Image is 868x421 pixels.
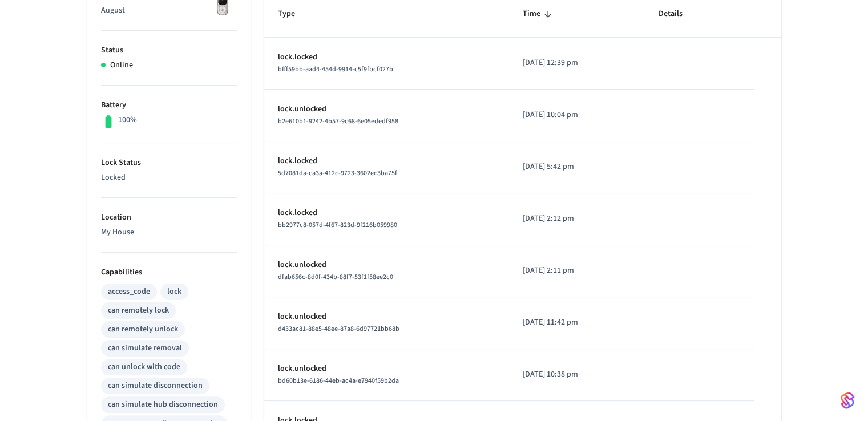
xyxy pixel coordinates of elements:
p: August [101,5,237,17]
p: [DATE] 2:12 pm [523,213,631,225]
div: can simulate hub disconnection [108,399,218,411]
span: Time [523,5,555,23]
p: [DATE] 10:04 pm [523,109,631,121]
div: can simulate removal [108,342,182,354]
span: d433ac81-88e5-48ee-87a8-6d97721bb68b [278,324,399,334]
p: lock.unlocked [278,259,495,271]
p: lock.locked [278,155,495,167]
p: Status [101,44,237,56]
p: [DATE] 10:38 pm [523,369,631,380]
p: My House [101,226,237,238]
span: b2e610b1-9242-4b57-9c68-6e05ededf958 [278,116,398,126]
div: lock [167,286,181,298]
div: can simulate disconnection [108,380,203,392]
p: Online [110,59,133,71]
p: lock.unlocked [278,311,495,323]
div: access_code [108,286,150,298]
p: [DATE] 5:42 pm [523,161,631,173]
p: 100% [118,114,137,126]
p: Lock Status [101,157,237,169]
p: lock.locked [278,207,495,219]
p: lock.unlocked [278,363,495,375]
div: can unlock with code [108,361,180,373]
span: bd60b13e-6186-44eb-ac4a-e7940f59b2da [278,376,399,386]
span: dfab656c-8d0f-434b-88f7-53f1f58ee2c0 [278,272,393,282]
p: [DATE] 2:11 pm [523,265,631,277]
p: lock.locked [278,51,495,63]
p: Capabilities [101,266,237,278]
span: Details [659,5,697,23]
div: can remotely lock [108,305,169,317]
p: [DATE] 12:39 pm [523,57,631,69]
div: can remotely unlock [108,323,178,335]
span: bfff59bb-aad4-454d-9914-c5f9fbcf027b [278,64,393,74]
p: Locked [101,172,237,184]
p: Battery [101,99,237,111]
p: Location [101,212,237,224]
p: lock.unlocked [278,103,495,115]
span: 5d7081da-ca3a-412c-9723-3602ec3ba75f [278,168,397,178]
span: Type [278,5,310,23]
span: bb2977c8-057d-4f67-823d-9f216b059980 [278,220,397,230]
p: [DATE] 11:42 pm [523,317,631,329]
img: SeamLogoGradient.69752ec5.svg [841,391,854,410]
